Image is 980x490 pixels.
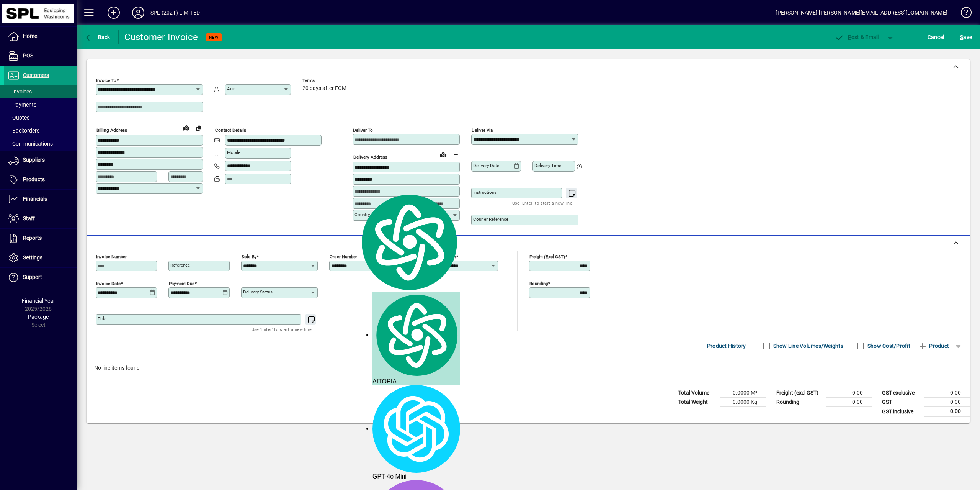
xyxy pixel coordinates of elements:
[918,340,949,352] span: Product
[124,31,198,43] div: Customer Invoice
[4,111,77,124] a: Quotes
[126,6,150,20] button: Profile
[534,163,561,168] mat-label: Delivery time
[150,7,200,19] div: SPL (2021) LIMITED
[23,235,42,241] span: Reports
[866,342,910,350] label: Show Cost/Profit
[720,388,766,398] td: 0.0000 M³
[4,98,77,111] a: Payments
[773,388,826,398] td: Freight (excl GST)
[773,398,826,407] td: Rounding
[473,190,497,195] mat-label: Instructions
[4,151,77,170] a: Suppliers
[776,7,947,19] div: [PERSON_NAME] [PERSON_NAME][EMAIL_ADDRESS][DOMAIN_NAME]
[170,262,190,268] mat-label: Reference
[4,124,77,137] a: Backorders
[353,128,373,133] mat-label: Deliver To
[23,52,33,59] span: POS
[169,281,194,286] mat-label: Payment due
[4,170,77,189] a: Products
[529,281,548,286] mat-label: Rounding
[87,356,970,380] div: No line items found
[826,398,872,407] td: 0.00
[85,34,110,40] span: Back
[4,229,77,248] a: Reports
[302,85,346,92] span: 20 days after EOM
[924,398,970,407] td: 0.00
[372,292,460,385] div: AITOPIA
[28,314,49,320] span: Package
[101,6,126,20] button: Add
[704,339,749,353] button: Product History
[96,78,116,83] mat-label: Invoice To
[473,216,508,222] mat-label: Courier Reference
[826,388,872,398] td: 0.00
[955,2,970,26] a: Knowledge Base
[23,274,42,280] span: Support
[928,31,944,43] span: Cancel
[835,34,879,40] span: ost & Email
[473,163,499,168] mat-label: Delivery date
[96,281,121,286] mat-label: Invoice date
[924,407,970,416] td: 0.00
[960,31,972,43] span: ave
[193,122,205,134] button: Copy to Delivery address
[227,86,235,92] mat-label: Attn
[8,141,53,147] span: Communications
[98,316,106,321] mat-label: Title
[83,30,112,44] button: Back
[180,121,193,134] a: View on map
[914,339,953,353] button: Product
[4,85,77,98] a: Invoices
[23,72,49,78] span: Customers
[848,34,851,40] span: P
[23,157,45,163] span: Suppliers
[302,78,348,83] span: Terms
[4,190,77,209] a: Financials
[960,34,963,40] span: S
[529,254,565,259] mat-label: Freight (excl GST)
[449,149,462,161] button: Choose address
[243,289,273,295] mat-label: Delivery status
[4,46,77,66] a: POS
[23,33,37,39] span: Home
[4,137,77,150] a: Communications
[330,254,357,259] mat-label: Order number
[242,254,256,259] mat-label: Sold by
[23,176,45,182] span: Products
[675,388,720,398] td: Total Volume
[926,30,946,44] button: Cancel
[831,30,883,44] button: Post & Email
[707,340,746,352] span: Product History
[8,102,36,108] span: Payments
[472,128,493,133] mat-label: Deliver via
[772,342,843,350] label: Show Line Volumes/Weights
[720,398,766,407] td: 0.0000 Kg
[23,215,35,221] span: Staff
[878,407,924,416] td: GST inclusive
[4,27,77,46] a: Home
[227,150,240,155] mat-label: Mobile
[209,35,219,40] span: NEW
[958,30,974,44] button: Save
[924,388,970,398] td: 0.00
[675,398,720,407] td: Total Weight
[354,212,370,217] mat-label: Country
[23,254,42,261] span: Settings
[8,88,32,95] span: Invoices
[878,398,924,407] td: GST
[8,128,39,134] span: Backorders
[22,298,55,304] span: Financial Year
[4,248,77,267] a: Settings
[512,198,572,207] mat-hint: Use 'Enter' to start a new line
[23,196,47,202] span: Financials
[252,325,312,334] mat-hint: Use 'Enter' to start a new line
[372,385,460,480] div: GPT-4o Mini
[96,254,127,259] mat-label: Invoice number
[437,148,449,161] a: View on map
[77,30,119,44] app-page-header-button: Back
[8,115,29,121] span: Quotes
[4,209,77,228] a: Staff
[878,388,924,398] td: GST exclusive
[4,268,77,287] a: Support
